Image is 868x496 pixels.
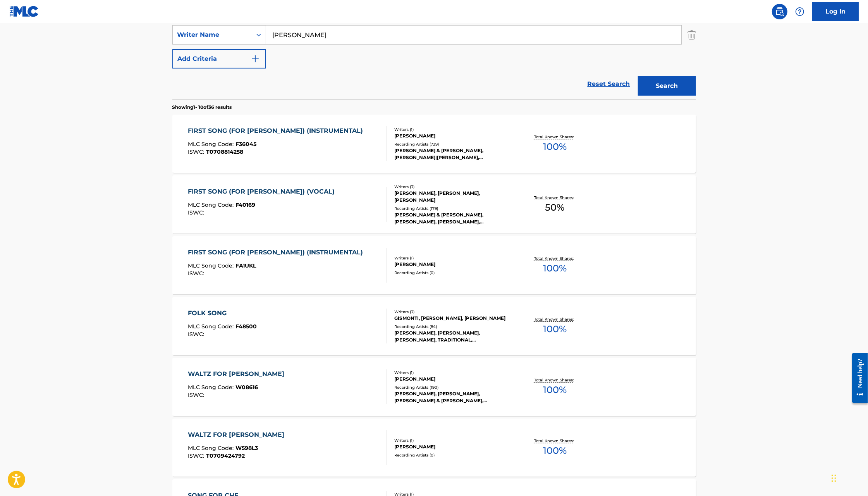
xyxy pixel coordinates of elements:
[188,187,339,196] div: FIRST SONG (FOR [PERSON_NAME]) (VOCAL)
[792,4,808,19] div: Help
[543,444,567,458] span: 100 %
[795,7,804,16] img: help
[394,261,511,268] div: [PERSON_NAME]
[251,54,260,64] img: 9d2ae6d4665cec9f34b9.svg
[172,358,696,416] a: WALTZ FOR [PERSON_NAME]MLC Song Code:W08616ISWC:Writers (1)[PERSON_NAME]Recording Artists (190)[P...
[394,127,511,132] div: Writers ( 1 )
[832,467,836,490] div: Drag
[188,391,206,398] span: ISWC :
[206,452,245,459] span: T0709424792
[172,419,696,477] a: WALTZ FOR [PERSON_NAME]MLC Song Code:W598L3ISWC:T0709424792Writers (1)[PERSON_NAME]Recording Arti...
[394,147,511,161] div: [PERSON_NAME] & [PERSON_NAME], [PERSON_NAME]|[PERSON_NAME], [PERSON_NAME], [PERSON_NAME], [PERSON...
[188,141,235,148] span: MLC Song Code :
[188,369,288,379] div: WALTZ FOR [PERSON_NAME]
[394,184,511,190] div: Writers ( 3 )
[394,370,511,376] div: Writers ( 1 )
[394,190,511,204] div: [PERSON_NAME], [PERSON_NAME], [PERSON_NAME]
[172,297,696,355] a: FOLK SONGMLC Song Code:F48500ISWC:Writers (3)GISMONTI, [PERSON_NAME], [PERSON_NAME]Recording Arti...
[812,2,859,21] a: Log In
[177,30,247,39] div: Writer Name
[394,443,511,450] div: [PERSON_NAME]
[543,140,567,154] span: 100 %
[188,262,235,269] span: MLC Song Code :
[394,141,511,147] div: Recording Artists ( 729 )
[534,438,576,444] p: Total Known Shares:
[188,445,235,451] span: MLC Song Code :
[188,452,206,459] span: ISWC :
[534,134,576,140] p: Total Known Shares:
[172,104,232,111] p: Showing 1 - 10 of 36 results
[534,377,576,383] p: Total Known Shares:
[543,383,567,397] span: 100 %
[394,132,511,139] div: [PERSON_NAME]
[206,148,243,155] span: T0708814258
[172,236,696,294] a: FIRST SONG (FOR [PERSON_NAME]) (INSTRUMENTAL)MLC Song Code:FA1UKLISWC:Writers (1)[PERSON_NAME]Rec...
[188,309,257,318] div: FOLK SONG
[394,330,511,343] div: [PERSON_NAME], [PERSON_NAME], [PERSON_NAME], TRADITIONAL, [PERSON_NAME], [PERSON_NAME], [PERSON_N...
[772,4,787,19] a: Public Search
[188,430,288,439] div: WALTZ FOR [PERSON_NAME]
[394,270,511,276] div: Recording Artists ( 0 )
[534,195,576,201] p: Total Known Shares:
[584,76,634,93] a: Reset Search
[545,201,564,215] span: 50 %
[775,7,784,16] img: search
[9,6,39,17] img: MLC Logo
[235,201,255,208] span: F40169
[188,148,206,155] span: ISWC :
[188,323,235,330] span: MLC Song Code :
[235,323,257,330] span: F48500
[534,256,576,261] p: Total Known Shares:
[235,384,258,391] span: W08616
[235,262,256,269] span: FA1UKL
[394,324,511,330] div: Recording Artists ( 84 )
[188,270,206,277] span: ISWC :
[394,390,511,404] div: [PERSON_NAME], [PERSON_NAME], [PERSON_NAME] & [PERSON_NAME], [PERSON_NAME], [PERSON_NAME], [PERSO...
[235,445,258,451] span: W598L3
[188,209,206,216] span: ISWC :
[188,248,367,257] div: FIRST SONG (FOR [PERSON_NAME]) (INSTRUMENTAL)
[688,25,696,45] img: Delete Criterion
[172,175,696,233] a: FIRST SONG (FOR [PERSON_NAME]) (VOCAL)MLC Song Code:F40169ISWC:Writers (3)[PERSON_NAME], [PERSON_...
[188,384,235,391] span: MLC Song Code :
[235,141,256,148] span: F36045
[394,315,511,322] div: GISMONTI, [PERSON_NAME], [PERSON_NAME]
[394,309,511,315] div: Writers ( 3 )
[846,347,868,409] iframe: Resource Center
[188,201,235,208] span: MLC Song Code :
[638,76,696,96] button: Search
[394,211,511,225] div: [PERSON_NAME] & [PERSON_NAME], [PERSON_NAME], [PERSON_NAME], [PERSON_NAME], [PERSON_NAME]
[829,459,868,496] iframe: Chat Widget
[543,322,567,336] span: 100 %
[543,261,567,275] span: 100 %
[394,376,511,383] div: [PERSON_NAME]
[534,316,576,322] p: Total Known Shares:
[172,1,696,100] form: Search Form
[394,438,511,443] div: Writers ( 1 )
[394,384,511,390] div: Recording Artists ( 190 )
[172,115,696,173] a: FIRST SONG (FOR [PERSON_NAME]) (INSTRUMENTAL)MLC Song Code:F36045ISWC:T0708814258Writers (1)[PERS...
[188,126,367,136] div: FIRST SONG (FOR [PERSON_NAME]) (INSTRUMENTAL)
[394,452,511,458] div: Recording Artists ( 0 )
[394,206,511,211] div: Recording Artists ( 179 )
[188,331,206,338] span: ISWC :
[394,255,511,261] div: Writers ( 1 )
[172,49,266,69] button: Add Criteria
